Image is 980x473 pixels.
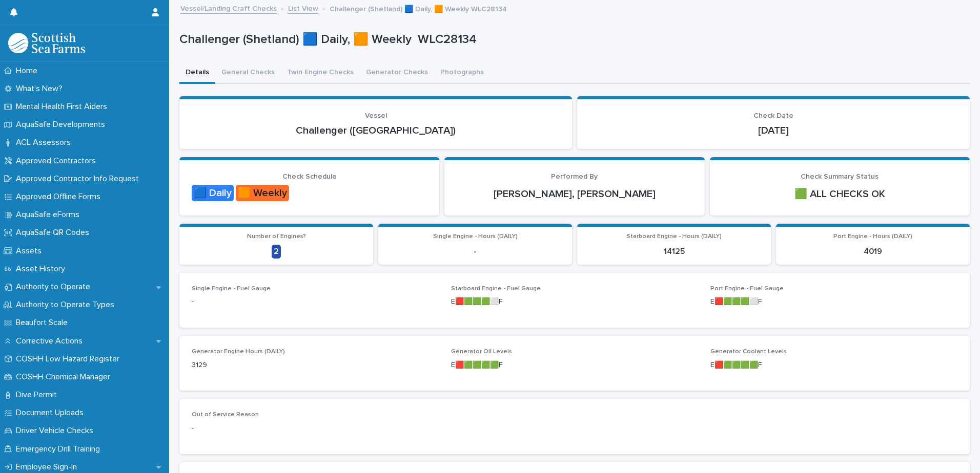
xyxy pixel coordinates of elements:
span: Generator Engine Hours (DAILY) [192,349,285,355]
p: Document Uploads [12,408,92,418]
p: E🟥🟩🟩🟩🟩F [710,360,957,371]
span: Starboard Engine - Hours (DAILY) [626,233,722,240]
span: Starboard Engine - Fuel Gauge [451,286,541,292]
span: Generator Coolant Levels [710,349,787,355]
button: Generator Checks [360,62,434,84]
p: COSHH Chemical Manager [12,372,118,382]
span: Performed By [551,173,598,180]
p: Asset History [12,264,73,274]
div: 2 [272,245,281,259]
span: Single Engine - Fuel Gauge [192,286,271,292]
p: COSHH Low Hazard Register [12,354,128,364]
span: Vessel [365,112,387,119]
div: 🟧 Weekly [236,185,289,201]
p: Home [12,66,46,76]
p: Authority to Operate [12,282,98,292]
button: General Checks [215,62,281,84]
p: 3129 [192,360,439,371]
p: AquaSafe eForms [12,210,88,220]
div: 🟦 Daily [192,185,234,201]
p: - [192,296,439,307]
p: E🟥🟩🟩🟩🟩F [451,360,698,371]
img: bPIBxiqnSb2ggTQWdOVV [8,33,85,53]
p: Mental Health First Aiders [12,102,115,112]
p: Beaufort Scale [12,318,76,328]
p: E🟥🟩🟩🟩⬜F [710,296,957,307]
p: Approved Contractors [12,156,104,166]
button: Photographs [434,62,490,84]
p: 14125 [583,247,765,256]
p: [DATE] [589,124,957,137]
p: Employee Sign-In [12,462,85,472]
span: Number of Engines? [247,233,306,240]
p: 4019 [782,247,964,256]
p: [PERSON_NAME], [PERSON_NAME] [457,188,692,200]
button: Details [179,62,215,84]
p: Approved Offline Forms [12,192,109,202]
p: - [384,247,566,256]
p: Assets [12,246,50,256]
button: Twin Engine Checks [281,62,360,84]
p: E🟥🟩🟩🟩⬜F [451,296,698,307]
span: Single Engine - Hours (DAILY) [433,233,518,240]
p: Dive Permit [12,390,65,400]
span: Port Engine - Hours (DAILY) [833,233,912,240]
p: ACL Assessors [12,138,79,147]
span: Port Engine - Fuel Gauge [710,286,784,292]
span: Check Schedule [282,173,337,180]
p: - [192,423,439,434]
span: Check Date [753,112,793,119]
p: Authority to Operate Types [12,300,122,310]
p: What's New? [12,84,71,94]
a: List View [288,2,318,14]
span: Generator Oil Levels [451,349,512,355]
p: Driver Vehicle Checks [12,426,101,436]
a: Vessel/Landing Craft Checks [180,2,277,14]
p: Challenger (Shetland) 🟦 Daily, 🟧 Weekly WLC28134 [330,3,507,14]
p: 🟩 ALL CHECKS OK [722,188,957,200]
p: Emergency Drill Training [12,444,108,454]
p: Corrective Actions [12,336,91,346]
p: Challenger ([GEOGRAPHIC_DATA]) [192,124,560,137]
p: AquaSafe QR Codes [12,228,97,238]
p: AquaSafe Developments [12,120,113,130]
p: Challenger (Shetland) 🟦 Daily, 🟧 Weekly WLC28134 [179,32,966,47]
span: Out of Service Reason [192,412,259,418]
span: Check Summary Status [801,173,879,180]
p: Approved Contractor Info Request [12,174,147,184]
